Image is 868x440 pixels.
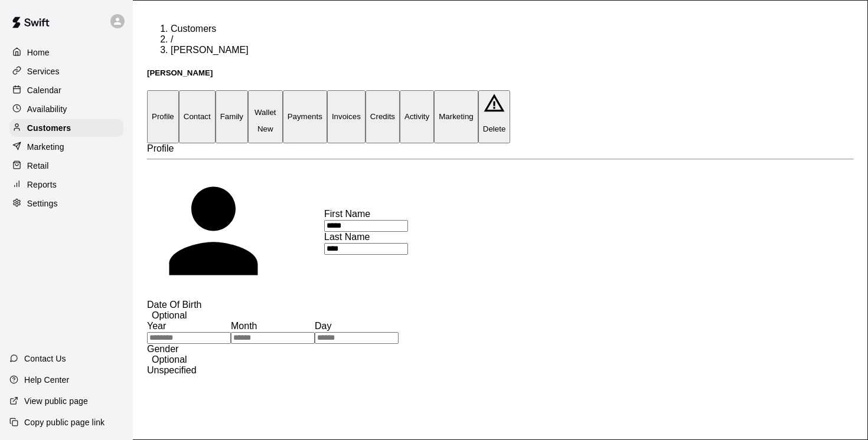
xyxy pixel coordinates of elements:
[147,344,178,354] span: Gender
[253,108,278,117] p: Wallet
[147,310,192,320] span: Optional
[324,209,370,219] span: First Name
[366,90,400,143] button: Credits
[324,232,370,242] span: Last Name
[24,353,66,365] p: Contact Us
[24,374,69,386] p: Help Center
[147,24,854,55] nav: breadcrumb
[27,141,64,153] p: Marketing
[483,124,506,133] p: Delete
[147,354,192,365] span: Optional
[315,321,331,331] span: Day
[231,321,257,331] span: Month
[9,63,123,80] a: Services
[27,198,58,209] p: Settings
[9,100,123,118] a: Availability
[327,90,366,143] button: Invoices
[9,176,123,193] a: Reports
[283,90,327,143] button: Payments
[27,47,50,58] p: Home
[147,90,854,143] div: basic tabs example
[9,157,123,175] a: Retail
[147,300,201,310] span: Date Of Birth
[400,90,434,143] button: Activity
[171,45,249,55] span: [PERSON_NAME]
[27,122,71,134] p: Customers
[9,195,123,212] a: Settings
[9,44,123,61] a: Home
[147,143,174,153] span: Profile
[27,160,49,172] p: Retail
[24,416,105,428] p: Copy public page link
[216,90,248,143] button: Family
[147,68,854,77] h5: [PERSON_NAME]
[253,124,278,133] span: New
[171,34,854,45] li: /
[27,84,61,96] p: Calendar
[27,103,67,115] p: Availability
[147,365,854,376] div: Unspecified
[27,65,60,77] p: Services
[9,138,123,156] a: Marketing
[9,81,123,99] a: Calendar
[27,179,57,191] p: Reports
[24,395,88,407] p: View public page
[9,119,123,137] a: Customers
[147,90,179,143] button: Profile
[179,90,216,143] button: Contact
[434,90,478,143] button: Marketing
[147,321,166,331] span: Year
[171,24,216,34] a: Customers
